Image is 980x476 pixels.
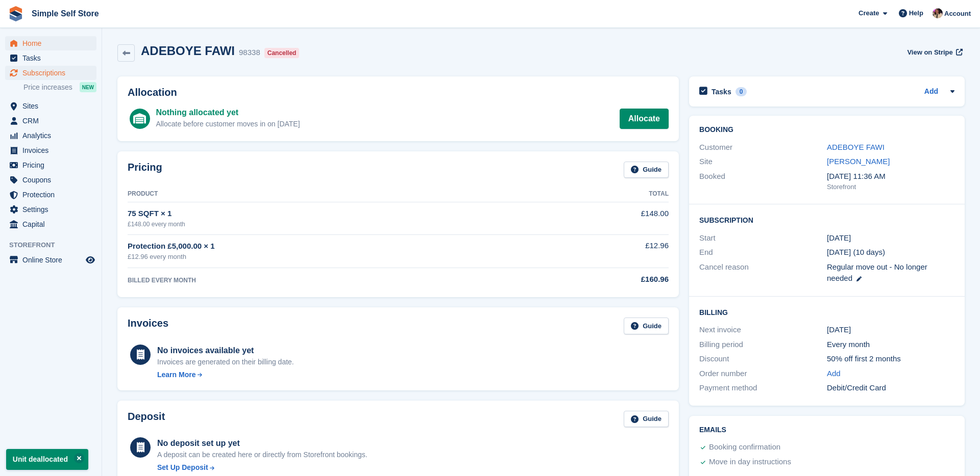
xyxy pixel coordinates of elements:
[264,48,300,58] div: Cancelled
[22,143,84,157] span: Invoices
[5,99,96,113] a: menu
[157,357,294,367] div: Invoices are generated on their billing date.
[620,109,669,129] a: Allocate
[84,254,96,266] a: Preview store
[827,182,954,192] div: Storefront
[156,119,300,129] div: Allocate before customer moves in on [DATE]
[22,66,84,80] span: Subscriptions
[5,143,96,157] a: menu
[156,107,300,119] div: Nothing allocated yet
[22,99,84,113] span: Sites
[712,87,731,96] h2: Tasks
[80,82,96,92] div: NEW
[5,173,96,187] a: menu
[22,253,84,267] span: Online Store
[827,262,927,283] span: Regular move out - No longer needed
[709,441,780,454] div: Booking confirmation
[624,162,669,178] a: Guide
[5,51,96,65] a: menu
[128,208,538,220] div: 75 SQFT × 1
[5,36,96,50] a: menu
[22,51,84,65] span: Tasks
[23,83,72,92] span: Price increases
[907,47,952,58] span: View on Stripe
[128,186,538,202] th: Product
[699,426,954,434] h2: Emails
[827,232,851,244] time: 2025-08-20 23:00:00 UTC
[909,8,923,18] span: Help
[157,449,367,460] p: A deposit can be created here or directly from Storefront bookings.
[157,462,208,473] div: Set Up Deposit
[859,8,879,18] span: Create
[944,9,971,19] span: Account
[128,276,538,285] div: BILLED EVERY MONTH
[157,345,294,357] div: No invoices available yet
[924,86,938,98] a: Add
[538,202,669,234] td: £148.00
[5,253,96,267] a: menu
[699,353,827,365] div: Discount
[5,114,96,128] a: menu
[239,47,260,59] div: 98338
[22,173,84,187] span: Coupons
[624,411,669,428] a: Guide
[5,202,96,217] a: menu
[699,307,954,317] h2: Billing
[5,128,96,143] a: menu
[22,128,84,143] span: Analytics
[157,369,294,380] a: Learn More
[5,188,96,202] a: menu
[699,261,827,284] div: Cancel reason
[5,158,96,172] a: menu
[624,318,669,334] a: Guide
[827,368,841,380] a: Add
[157,437,367,449] div: No deposit set up yet
[736,87,747,96] div: 0
[699,171,827,192] div: Booked
[5,217,96,231] a: menu
[22,188,84,202] span: Protection
[22,36,84,50] span: Home
[827,171,954,182] div: [DATE] 11:36 AM
[827,143,885,151] a: ADEBOYE FAWI
[141,44,235,58] h2: ADEBOYE FAWI
[827,353,954,365] div: 50% off first 2 months
[157,369,195,380] div: Learn More
[538,274,669,285] div: £160.96
[699,142,827,153] div: Customer
[22,202,84,217] span: Settings
[128,241,538,252] div: Protection £5,000.00 × 1
[827,339,954,351] div: Every month
[128,411,165,428] h2: Deposit
[6,449,88,470] p: Unit deallocated
[933,8,943,18] img: Scott McCutcheon
[827,382,954,394] div: Debit/Credit Card
[538,234,669,268] td: £12.96
[128,87,669,98] h2: Allocation
[22,217,84,231] span: Capital
[699,215,954,225] h2: Subscription
[128,220,538,229] div: £148.00 every month
[827,248,885,256] span: [DATE] (10 days)
[699,339,827,351] div: Billing period
[699,324,827,336] div: Next invoice
[128,318,168,334] h2: Invoices
[28,5,103,22] a: Simple Self Store
[699,247,827,258] div: End
[538,186,669,202] th: Total
[699,382,827,394] div: Payment method
[128,162,162,178] h2: Pricing
[699,232,827,244] div: Start
[22,158,84,172] span: Pricing
[9,240,102,250] span: Storefront
[23,82,96,93] a: Price increases NEW
[699,368,827,380] div: Order number
[22,114,84,128] span: CRM
[903,44,965,61] a: View on Stripe
[699,156,827,168] div: Site
[128,252,538,262] div: £12.96 every month
[827,157,890,166] a: [PERSON_NAME]
[157,462,367,473] a: Set Up Deposit
[5,66,96,80] a: menu
[709,456,791,468] div: Move in day instructions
